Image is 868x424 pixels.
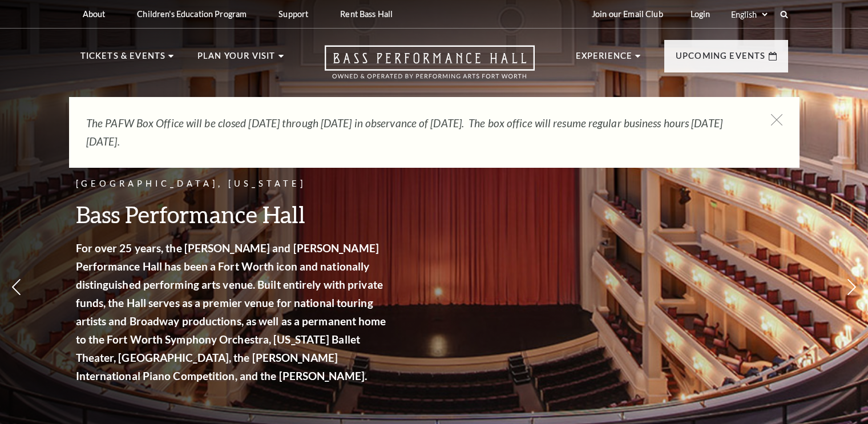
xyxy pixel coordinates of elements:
strong: For over 25 years, the [PERSON_NAME] and [PERSON_NAME] Performance Hall has been a Fort Worth ico... [76,241,386,382]
p: Plan Your Visit [197,49,276,70]
p: About [83,9,106,19]
p: Children's Education Program [137,9,247,19]
p: Support [278,9,308,19]
p: Experience [576,49,633,70]
p: Tickets & Events [80,49,166,70]
p: [GEOGRAPHIC_DATA], [US_STATE] [76,177,390,191]
em: The PAFW Box Office will be closed [DATE] through [DATE] in observance of [DATE]. The box office ... [86,116,722,148]
p: Upcoming Events [676,49,766,70]
select: Select: [729,9,769,20]
h3: Bass Performance Hall [76,200,390,229]
p: Rent Bass Hall [340,9,393,19]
